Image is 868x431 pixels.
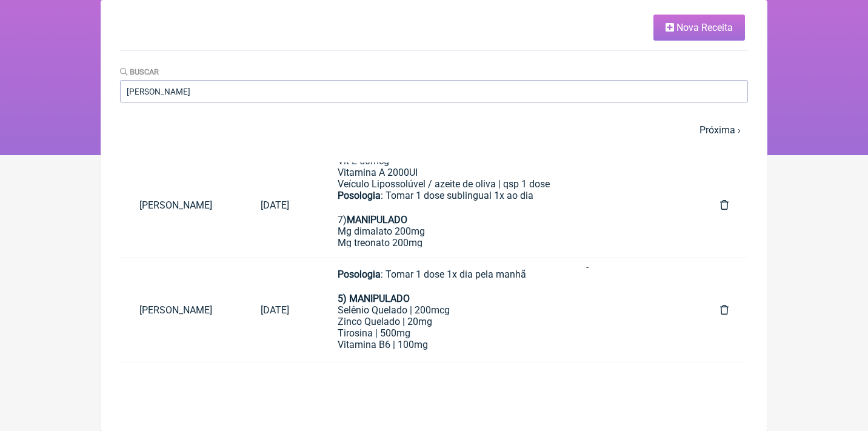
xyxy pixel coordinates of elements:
a: [PERSON_NAME] [120,295,241,326]
strong: Posologia [338,269,381,280]
a: [DATE] [241,190,309,221]
div: : Tomar 1 dose sublingual 1x ao dia ㅤ [338,190,672,202]
a: [PERSON_NAME] [120,190,241,221]
span: Nova Receita [676,22,733,33]
div: Vitamina B6 | 100mg [338,339,672,350]
div: Cobre Quelado | 2mg [338,350,672,362]
div: Zinco Quelado | 20mg [338,316,672,327]
div: 7) Mg dimalato 200mg Mg treonato 200mg Mg glicina 100mg : Tomar 1 dose à noite ao deitar. [338,202,672,295]
input: Paciente ou conteúdo da fórmula [120,80,748,102]
nav: pager [120,117,748,143]
a: Próxima › [699,124,741,136]
strong: Posologia [338,190,381,201]
label: Buscar [120,67,159,76]
a: [DATE] [241,295,309,326]
div: Selênio Quelado | 200mcg [338,304,672,316]
strong: 5) MANIPULADO [338,293,410,304]
div: Tirosina | 500mg [338,327,672,339]
strong: MANIPULADO [347,214,407,226]
a: Nova Receita [653,15,745,41]
div: : Tomar 1 dose 1x dia pela manhã ㅤ [338,269,672,293]
a: Posologia: Tomar 1 dose ao dia com refeição4) L-Glutamina 3gPosologia: Tomar 1 dose de manhã ante... [318,162,691,247]
a: Uso Oral por 30 dias1) Puran T4 25mcgTomar 1 dose de manhã em jejum meia hora antes do café.2) MA... [318,267,691,352]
